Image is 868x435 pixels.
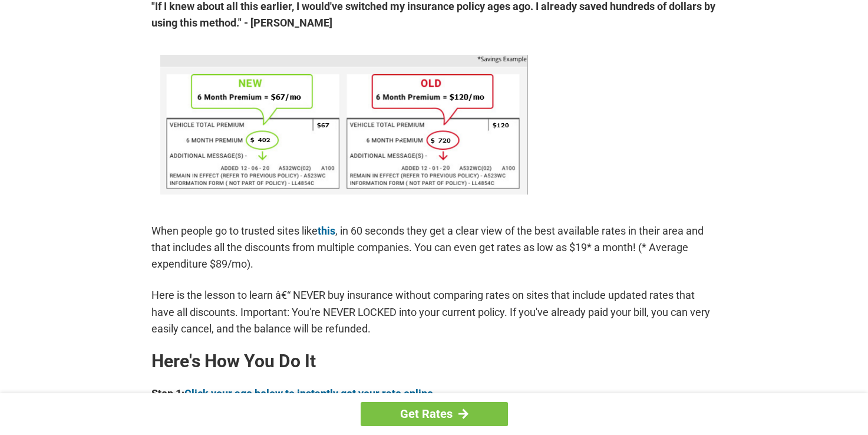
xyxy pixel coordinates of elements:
[151,352,717,371] h2: Here's How You Do It
[361,402,508,426] a: Get Rates
[151,287,717,337] p: Here is the lesson to learn â€“ NEVER buy insurance without comparing rates on sites that include...
[160,55,527,195] img: savings
[151,223,717,272] p: When people go to trusted sites like , in 60 seconds they get a clear view of the best available ...
[184,387,436,400] a: Click your age below to instantly get your rate online.
[318,225,335,237] a: this
[151,387,184,400] b: Step 1:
